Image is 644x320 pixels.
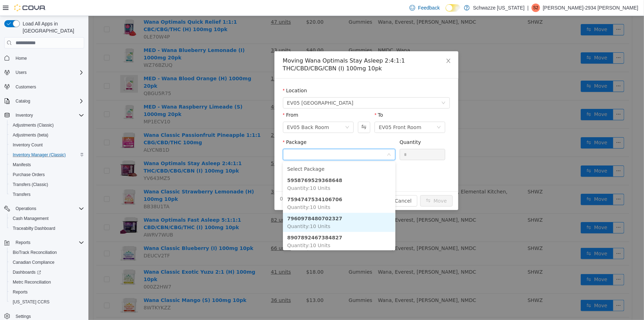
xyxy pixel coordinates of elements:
[13,238,33,247] button: Reports
[13,182,48,187] span: Transfers (Classic)
[10,258,84,267] span: Canadian Compliance
[10,258,57,267] a: Canadian Compliance
[13,172,45,178] span: Purchase Orders
[10,170,84,179] span: Purchase Orders
[10,170,48,179] a: Purchase Orders
[13,192,30,197] span: Transfers
[418,4,440,11] span: Feedback
[13,152,66,158] span: Inventory Manager (Classic)
[10,190,33,199] a: Transfers
[7,120,87,130] button: Adjustments (Classic)
[13,122,54,128] span: Adjustments (Classic)
[14,4,46,11] img: Cova
[7,190,87,199] button: Transfers
[13,260,54,265] span: Canadian Compliance
[10,268,44,277] a: Dashboards
[13,82,84,91] span: Customers
[286,96,295,102] label: To
[446,12,446,12] span: Dark Mode
[16,206,36,211] span: Operations
[312,133,357,144] input: Quantity
[13,132,48,138] span: Adjustments (beta)
[10,131,84,139] span: Adjustments (beta)
[1,238,87,248] button: Reports
[10,268,84,277] span: Dashboards
[7,277,87,287] button: Metrc Reconciliation
[10,288,84,296] span: Reports
[1,68,87,77] button: Users
[13,111,36,120] button: Inventory
[199,181,254,186] strong: 7594747534106706
[10,214,51,223] a: Cash Management
[7,130,87,140] button: Adjustments (beta)
[16,56,27,61] span: Home
[350,35,370,55] button: Close
[10,131,51,139] a: Adjustments (beta)
[16,112,33,118] span: Inventory
[199,227,242,232] span: Quantity : 10 Units
[13,53,84,62] span: Home
[13,299,50,305] span: [US_STATE] CCRS
[10,248,60,257] a: BioTrack Reconciliation
[13,269,41,275] span: Dashboards
[473,4,525,12] p: Schwazze [US_STATE]
[195,197,307,216] li: 7960978480702327
[13,204,84,213] span: Operations
[257,109,261,114] i: icon: down
[195,123,218,129] label: Package
[20,20,84,34] span: Load All Apps in [GEOGRAPHIC_DATA]
[527,4,529,12] p: |
[16,70,27,75] span: Users
[13,111,84,120] span: Inventory
[10,161,34,169] a: Manifests
[10,161,84,169] span: Manifests
[199,219,254,225] strong: 8907892467384827
[13,238,84,247] span: Reports
[7,150,87,160] button: Inventory Manager (Classic)
[298,136,303,141] i: icon: down
[16,98,30,104] span: Catalog
[199,162,254,167] strong: 5958769529368648
[301,179,329,191] button: Cancel
[13,83,39,91] a: Customers
[10,248,84,257] span: BioTrack Reconciliation
[13,279,51,285] span: Metrc Reconciliation
[199,106,241,117] div: EV05 Back Room
[446,4,460,12] input: Dark Mode
[10,214,84,223] span: Cash Management
[13,68,29,77] button: Users
[7,297,87,307] button: [US_STATE] CCRS
[192,179,247,187] span: 0 Units will be moved.
[269,106,282,117] button: Swap
[1,53,87,63] button: Home
[1,82,87,92] button: Customers
[199,169,242,175] span: Quantity : 10 Units
[10,141,46,149] a: Inventory Count
[332,179,364,191] button: icon: swapMove
[353,85,357,90] i: icon: down
[7,248,87,257] button: BioTrack Reconciliation
[7,140,87,150] button: Inventory Count
[357,42,363,48] i: icon: close
[195,178,307,197] li: 7594747534106706
[13,97,33,105] button: Catalog
[10,121,57,129] a: Adjustments (Classic)
[199,208,242,213] span: Quantity : 10 Units
[348,109,353,114] i: icon: down
[7,257,87,267] button: Canadian Compliance
[10,278,54,286] a: Metrc Reconciliation
[195,216,307,235] li: 8907892467384827
[10,278,84,286] span: Metrc Reconciliation
[10,190,84,199] span: Transfers
[543,4,638,12] p: [PERSON_NAME]-2934 [PERSON_NAME]
[7,180,87,190] button: Transfers (Classic)
[7,267,87,277] a: Dashboards
[7,160,87,170] button: Manifests
[10,298,52,306] a: [US_STATE] CCRS
[7,170,87,180] button: Purchase Orders
[311,123,333,129] label: Quantity
[1,204,87,214] button: Operations
[199,134,298,145] input: Package
[10,141,84,149] span: Inventory Count
[16,240,30,245] span: Reports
